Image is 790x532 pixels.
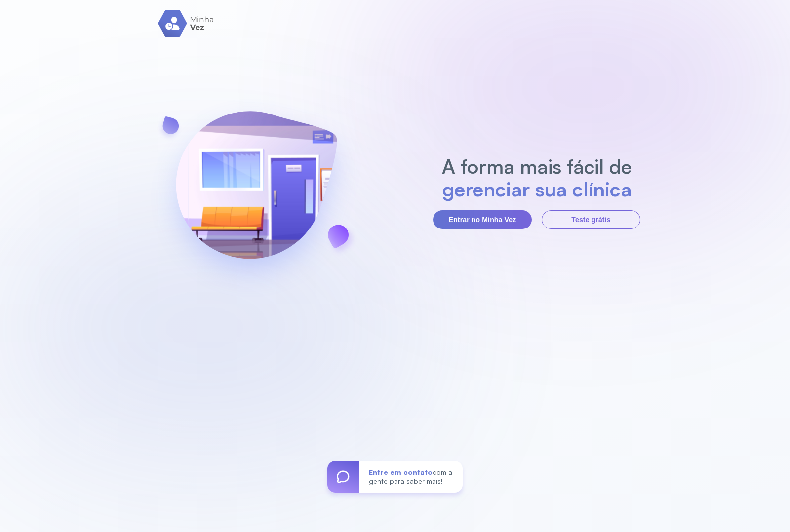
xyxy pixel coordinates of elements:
[433,210,532,229] button: Entrar no Minha Vez
[359,461,463,493] div: com a gente para saber mais!
[158,10,215,37] img: logo.svg
[369,468,433,476] span: Entre em contato
[437,155,637,178] h2: A forma mais fácil de
[437,178,637,200] h2: gerenciar sua clínica
[542,210,640,229] button: Teste grátis
[150,85,363,300] img: banner-login.svg
[327,461,463,493] a: Entre em contatocom a gente para saber mais!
